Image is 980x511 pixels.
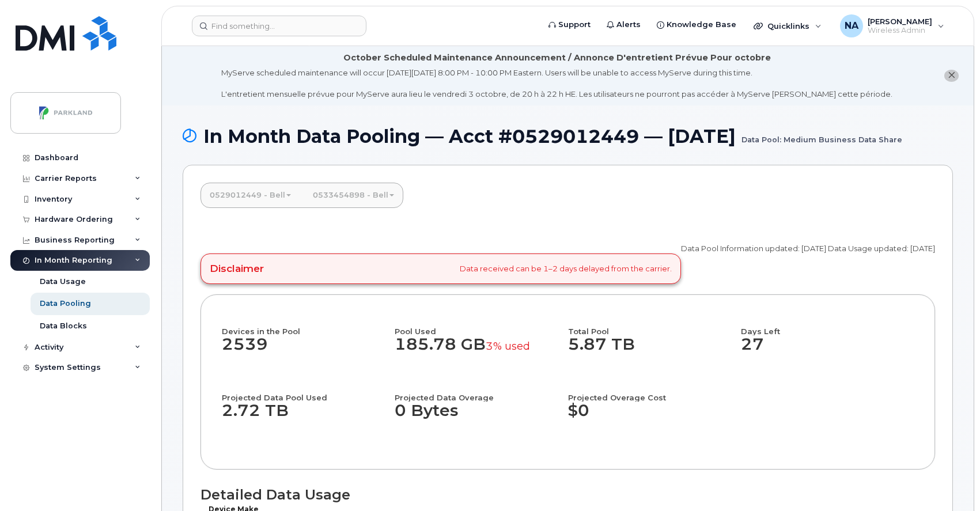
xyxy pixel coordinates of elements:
h4: Days Left [741,316,914,335]
dd: $0 [568,402,741,431]
dd: 5.87 TB [568,335,731,365]
small: 3% used [486,339,530,353]
dd: 2.72 TB [222,402,384,431]
a: 0529012449 - Bell [200,183,300,208]
dd: 27 [741,335,914,365]
dd: 0 Bytes [395,402,557,431]
small: Data Pool: Medium Business Data Share [741,126,902,144]
h4: Projected Data Pool Used [222,382,384,402]
a: 0533454898 - Bell [304,183,403,208]
h1: Detailed Data Usage [200,487,935,502]
button: close notification [944,70,959,82]
div: MyServe scheduled maintenance will occur [DATE][DATE] 8:00 PM - 10:00 PM Eastern. Users will be u... [221,67,892,100]
h1: In Month Data Pooling — Acct #0529012449 — [DATE] [183,126,953,146]
h4: Total Pool [568,316,731,335]
h4: Devices in the Pool [222,316,395,335]
p: Data Pool Information updated: [DATE] Data Usage updated: [DATE] [681,243,935,254]
div: October Scheduled Maintenance Announcement / Annonce D'entretient Prévue Pour octobre [343,52,771,64]
dd: 2539 [222,335,395,365]
h4: Projected Overage Cost [568,382,741,402]
h4: Disclaimer [210,263,264,274]
h4: Projected Data Overage [395,382,557,402]
dd: 185.78 GB [395,335,557,365]
h4: Pool Used [395,316,557,335]
div: Data received can be 1–2 days delayed from the carrier. [200,253,681,283]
